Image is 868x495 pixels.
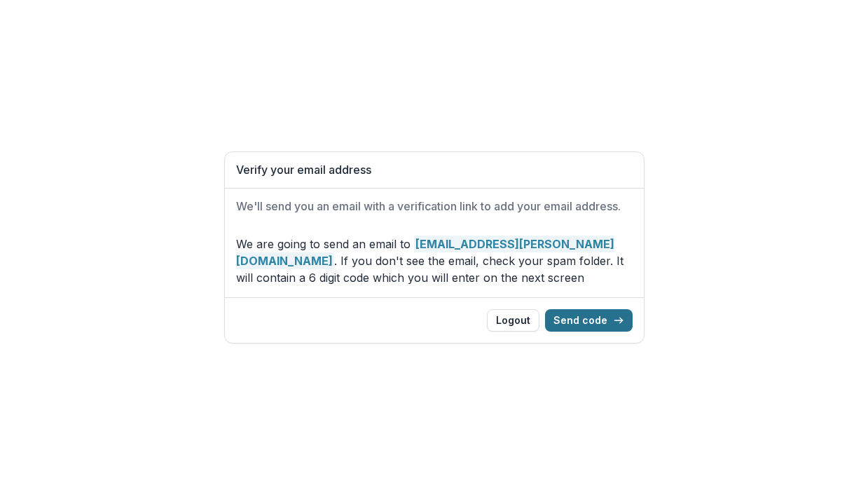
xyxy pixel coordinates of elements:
[545,309,633,332] button: Send code
[236,163,633,177] h1: Verify your email address
[236,200,633,213] h2: We'll send you an email with a verification link to add your email address.
[236,236,614,269] strong: [EMAIL_ADDRESS][PERSON_NAME][DOMAIN_NAME]
[236,236,633,286] p: We are going to send an email to . If you don't see the email, check your spam folder. It will co...
[487,309,539,332] button: Logout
